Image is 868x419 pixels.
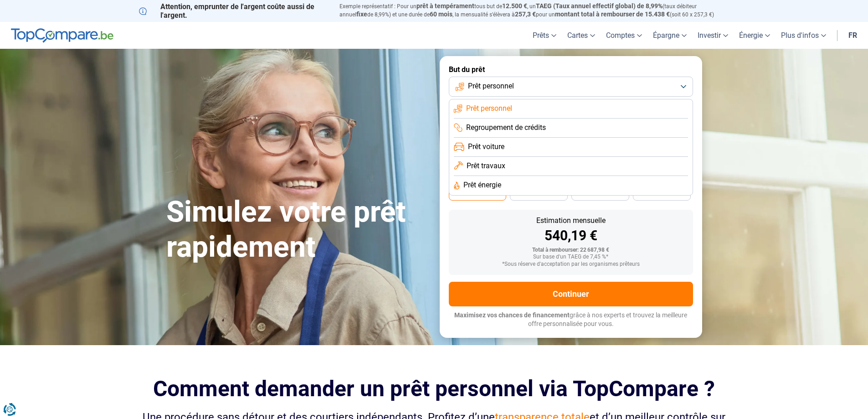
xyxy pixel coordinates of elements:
a: Investir [692,22,734,49]
span: 36 mois [529,191,549,197]
label: But du prêt [449,65,693,74]
span: fixe [356,10,367,18]
div: 540,19 € [456,229,686,243]
span: Maximisez vos chances de financement [454,311,570,319]
div: Estimation mensuelle [456,217,686,224]
h1: Simulez votre prêt rapidement [166,195,429,265]
span: Prêt énergie [463,180,501,190]
p: Attention, emprunter de l'argent coûte aussi de l'argent. [139,2,329,20]
h2: Comment demander un prêt personnel via TopCompare ? [139,376,729,401]
span: Prêt travaux [467,161,505,171]
span: 12.500 € [502,2,527,10]
span: 24 mois [652,191,672,197]
div: *Sous réserve d'acceptation par les organismes prêteurs [456,261,686,268]
img: TopCompare [11,28,113,43]
span: montant total à rembourser de 15.438 € [555,10,670,18]
div: Sur base d'un TAEG de 7,45 %* [456,254,686,260]
button: Continuer [449,282,693,306]
a: fr [843,22,863,49]
span: TAEG (Taux annuel effectif global) de 8,99% [536,2,663,10]
button: Prêt personnel [449,77,693,97]
a: Énergie [734,22,776,49]
div: Total à rembourser: 22 687,98 € [456,247,686,253]
a: Cartes [562,22,601,49]
a: Épargne [647,22,692,49]
a: Comptes [601,22,647,49]
span: 30 mois [591,191,611,197]
a: Prêts [527,22,562,49]
span: 257,3 € [515,10,536,18]
a: Plus d'infos [776,22,832,49]
span: Regroupement de crédits [466,123,546,133]
span: Prêt personnel [466,103,512,114]
span: Prêt personnel [468,81,514,91]
span: 42 mois [467,191,488,197]
p: grâce à nos experts et trouvez la meilleure offre personnalisée pour vous. [449,311,693,329]
span: Prêt voiture [468,142,504,152]
p: Exemple représentatif : Pour un tous but de , un (taux débiteur annuel de 8,99%) et une durée de ... [339,2,729,19]
span: 60 mois [430,10,452,18]
span: prêt à tempérament [416,2,474,10]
